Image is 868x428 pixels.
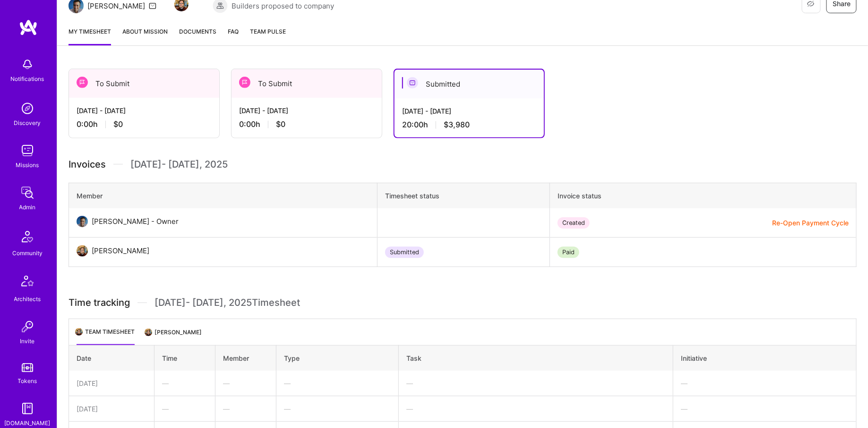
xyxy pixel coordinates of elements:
[681,378,849,388] div: —
[179,27,216,45] a: Documents
[87,1,145,11] div: [PERSON_NAME]
[92,245,149,257] div: [PERSON_NAME]
[130,157,228,171] span: [DATE] - [DATE] , 2025
[75,328,83,336] img: Team Architect
[402,106,536,116] div: [DATE] - [DATE]
[69,297,130,309] span: Time tracking
[113,157,123,171] img: Divider
[223,378,268,388] div: —
[12,248,43,258] div: Community
[406,378,666,388] div: —
[18,141,37,160] img: teamwork
[18,99,37,118] img: discovery
[69,69,219,98] div: To Submit
[144,328,153,337] img: Team Architect
[20,336,35,346] div: Invite
[407,77,418,89] img: Submitted
[223,404,268,414] div: —
[77,378,146,388] div: [DATE]
[402,120,536,130] div: 20:00 h
[77,119,212,129] div: 0:00 h
[681,404,849,414] div: —
[113,119,123,129] span: $0
[385,247,424,258] div: Submitted
[276,346,398,371] th: Type
[444,120,470,130] span: $3,980
[11,74,44,84] div: Notifications
[558,247,579,258] div: Paid
[239,77,250,88] img: To Submit
[69,27,111,45] a: My timesheet
[250,27,286,45] a: Team Pulse
[77,245,88,257] img: User Avatar
[77,106,212,116] div: [DATE] - [DATE]
[92,216,179,227] div: [PERSON_NAME] - Owner
[239,119,374,129] div: 0:00 h
[673,346,857,371] th: Initiative
[77,77,88,88] img: To Submit
[14,118,41,128] div: Discovery
[19,202,36,212] div: Admin
[215,346,276,371] th: Member
[77,327,135,345] li: Team timesheet
[284,378,390,388] div: —
[276,119,285,129] span: $0
[16,160,39,170] div: Missions
[18,55,37,74] img: bell
[179,27,216,36] span: Documents
[228,27,239,45] a: FAQ
[550,183,857,209] th: Invoice status
[69,183,378,209] th: Member
[558,217,590,229] div: Created
[69,346,155,371] th: Date
[18,183,37,202] img: admin teamwork
[162,378,207,388] div: —
[18,399,37,418] img: guide book
[772,218,849,228] button: Re-Open Payment Cycle
[14,294,41,304] div: Architects
[18,376,37,386] div: Tokens
[239,106,374,116] div: [DATE] - [DATE]
[406,404,666,414] div: —
[395,70,544,98] div: Submitted
[155,297,300,309] span: [DATE] - [DATE] , 2025 Timesheet
[146,327,202,345] li: [PERSON_NAME]
[69,157,106,171] span: Invoices
[149,2,156,9] i: icon Mail
[232,1,334,11] span: Builders proposed to company
[19,19,38,36] img: logo
[162,404,207,414] div: —
[122,27,168,45] a: About Mission
[250,28,286,35] span: Team Pulse
[5,418,51,428] div: [DOMAIN_NAME]
[16,271,39,294] img: Architects
[232,69,382,98] div: To Submit
[77,216,88,227] img: User Avatar
[18,317,37,336] img: Invite
[22,363,33,372] img: tokens
[77,404,146,414] div: [DATE]
[154,346,215,371] th: Time
[378,183,550,209] th: Timesheet status
[284,404,390,414] div: —
[398,346,673,371] th: Task
[16,225,39,248] img: Community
